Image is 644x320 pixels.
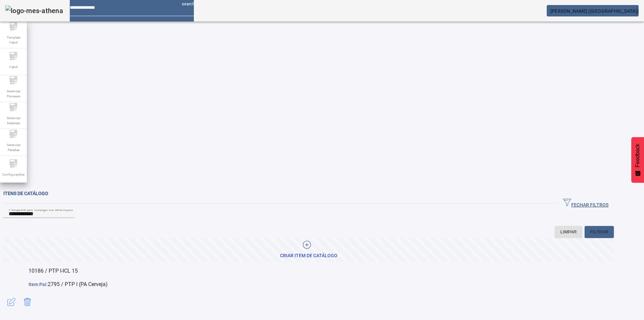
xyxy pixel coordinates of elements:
[9,207,73,212] mat-label: Pesquise por Código ou descrição
[29,280,614,288] p: 2795 / PTP I (PA Cerveja)
[631,137,644,183] button: Feedback - Mostrar pesquisa
[555,226,582,238] button: LIMPAR
[550,8,639,14] span: [PERSON_NAME] ([GEOGRAPHIC_DATA])
[3,140,23,154] span: Gerenciar Paradas
[560,229,577,235] span: LIMPAR
[3,33,23,47] span: Template Fabril
[563,198,608,209] span: FECHAR FILTROS
[3,113,23,128] span: Gerenciar Materiais
[3,238,614,262] button: CRIAR ITEM DE CATÁLOGO
[3,191,48,196] span: Itens de catálogo
[0,170,26,179] span: Configurações
[19,294,36,310] button: Delete
[3,87,23,101] span: Gerenciar Processo
[590,229,608,235] span: FILTRAR
[585,226,614,238] button: FILTRAR
[29,282,48,287] span: Item Pai:
[5,5,63,16] img: logo-mes-athena
[635,144,641,167] span: Feedback
[280,253,337,259] div: CRIAR ITEM DE CATÁLOGO
[29,267,614,275] p: 10186 / PTP I-ICL 15
[558,197,614,210] button: FECHAR FILTROS
[7,62,19,72] span: Fabril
